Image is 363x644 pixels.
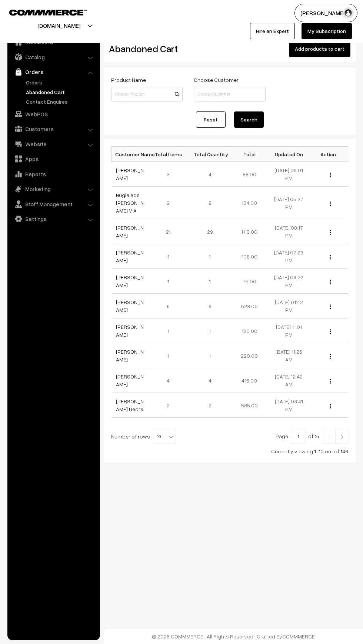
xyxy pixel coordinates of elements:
[151,368,190,393] td: 4
[24,79,97,86] a: Orders
[330,329,331,334] img: Menu
[9,65,97,79] a: Orders
[230,269,269,294] td: 75.00
[9,7,74,16] a: COMMMERCE
[230,187,269,219] td: 154.00
[154,429,176,444] span: 10
[116,324,144,338] a: [PERSON_NAME]
[190,318,230,343] td: 1
[230,244,269,269] td: 108.00
[151,343,190,368] td: 1
[194,76,239,84] label: Choose Customer
[9,197,97,211] a: Staff Management
[282,633,315,640] a: COMMMERCE
[196,111,226,128] a: Reset
[116,249,144,263] a: [PERSON_NAME]
[151,162,190,187] td: 3
[116,192,144,214] a: Bugle ads [PERSON_NAME] V A
[330,304,331,309] img: Menu
[151,244,190,269] td: 1
[190,368,230,393] td: 4
[309,147,348,162] th: Action
[116,373,144,387] a: [PERSON_NAME]
[9,152,97,166] a: Apps
[190,244,230,269] td: 1
[269,269,309,294] td: [DATE] 06:22 PM
[9,137,97,151] a: Website
[294,4,357,22] button: [PERSON_NAME]…
[269,162,309,187] td: [DATE] 09:01 PM
[151,318,190,343] td: 1
[116,274,144,288] a: [PERSON_NAME]
[289,41,350,57] button: Add products to cart
[116,167,144,181] a: [PERSON_NAME]
[269,393,309,418] td: [DATE] 03:41 PM
[111,76,146,84] label: Product Name
[190,269,230,294] td: 1
[151,269,190,294] td: 1
[111,447,348,455] div: Currently viewing 1-10 out of 146
[269,368,309,393] td: [DATE] 12:42 AM
[269,343,309,368] td: [DATE] 11:26 AM
[269,187,309,219] td: [DATE] 05:27 PM
[9,122,97,136] a: Customers
[190,219,230,244] td: 29
[24,88,97,96] a: Abandoned Cart
[116,398,144,412] a: [PERSON_NAME] Deore
[230,162,269,187] td: 88.00
[9,50,97,64] a: Catalog
[190,187,230,219] td: 2
[116,299,144,313] a: [PERSON_NAME]
[111,147,151,162] th: Customer Name
[234,111,264,128] button: Search
[109,43,182,54] h2: Abandoned Cart
[269,244,309,269] td: [DATE] 07:23 PM
[330,280,331,284] img: Menu
[24,98,97,106] a: Contact Enquires
[269,147,309,162] th: Updated On
[190,393,230,418] td: 2
[250,23,295,39] a: Hire an Expert
[151,147,190,162] th: Total Items
[190,162,230,187] td: 4
[230,294,269,318] td: 523.00
[230,147,269,162] th: Total
[302,23,352,39] a: My Subscription
[230,343,269,368] td: 220.00
[190,343,230,368] td: 1
[151,393,190,418] td: 2
[330,230,331,235] img: Menu
[230,393,269,418] td: 585.00
[330,201,331,206] img: Menu
[9,10,87,15] img: COMMMERCE
[330,173,331,177] img: Menu
[116,224,144,238] a: [PERSON_NAME]
[190,294,230,318] td: 6
[330,379,331,384] img: Menu
[151,187,190,219] td: 2
[330,404,331,408] img: Menu
[339,435,345,439] img: Right
[9,167,97,181] a: Reports
[154,429,176,444] span: 10
[151,294,190,318] td: 6
[9,182,97,196] a: Marketing
[330,255,331,260] img: Menu
[111,433,150,440] span: Number of rows
[9,212,97,226] a: Settings
[11,16,106,35] button: [DOMAIN_NAME]
[190,147,230,162] th: Total Quantity
[104,629,363,644] footer: © 2025 COMMMERCE | All Rights Reserved | Crafted By
[111,87,183,101] input: Choose Product
[269,219,309,244] td: [DATE] 08:17 PM
[330,354,331,359] img: Menu
[116,348,144,363] a: [PERSON_NAME]
[343,7,354,19] img: user
[269,318,309,343] td: [DATE] 11:01 PM
[9,107,97,121] a: WebPOS
[276,433,288,439] span: Page
[269,294,309,318] td: [DATE] 01:42 PM
[230,368,269,393] td: 415.00
[151,219,190,244] td: 21
[308,433,319,439] span: of 15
